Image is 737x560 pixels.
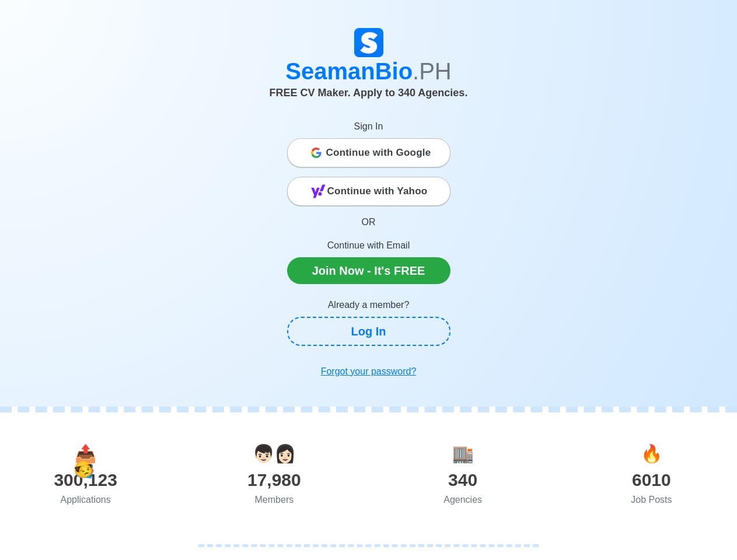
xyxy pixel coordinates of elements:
[287,239,450,253] p: Continue with Email
[270,87,468,99] span: FREE CV Maker. Apply to 340 Agencies.
[321,366,417,376] u: Forgot your password?
[75,444,96,463] span: applications
[287,317,450,346] a: Log In
[253,444,296,463] span: users
[452,444,474,463] span: agencies
[369,493,557,507] div: Agencies
[413,58,452,84] span: .PH
[180,493,368,507] div: Members
[287,257,450,284] a: Join Now - It's FREE
[327,180,428,203] span: Continue with Yahoo
[354,28,383,57] img: Logo
[287,177,450,206] button: Continue with Yahoo
[76,460,96,482] span: Random emoji
[287,215,450,229] p: OR
[180,467,368,493] div: 17,980
[287,298,450,312] p: Already a member?
[369,467,557,493] div: 340
[326,141,431,164] span: Continue with Google
[287,138,450,167] button: Continue with Google
[641,444,662,463] span: jobs
[287,360,450,383] a: Forgot your password?
[287,120,450,134] p: Sign In
[45,57,693,85] h1: SeamanBio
